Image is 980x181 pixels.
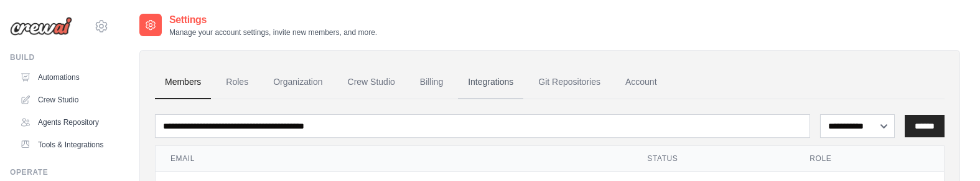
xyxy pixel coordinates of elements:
[338,66,405,99] a: Crew Studio
[15,135,109,155] a: Tools & Integrations
[169,27,377,37] p: Manage your account settings, invite new members, and more.
[156,146,632,172] th: Email
[15,112,109,132] a: Agents Repository
[10,52,109,62] div: Build
[10,17,72,36] img: Logo
[155,66,211,99] a: Members
[632,146,795,172] th: Status
[169,12,377,27] h2: Settings
[528,66,610,99] a: Git Repositories
[410,66,453,99] a: Billing
[15,90,109,110] a: Crew Studio
[10,167,109,177] div: Operate
[795,146,944,172] th: Role
[458,66,523,99] a: Integrations
[263,66,332,99] a: Organization
[216,66,258,99] a: Roles
[15,67,109,87] a: Automations
[615,66,667,99] a: Account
